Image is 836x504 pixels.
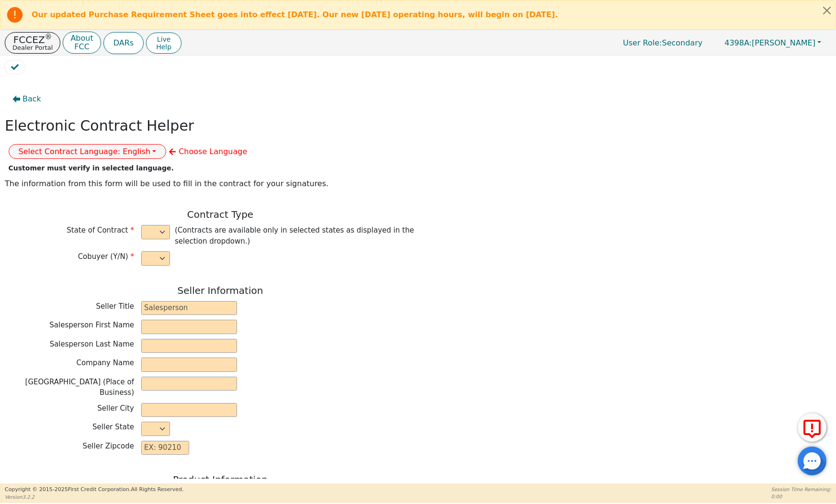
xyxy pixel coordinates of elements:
[175,225,431,246] p: (Contracts are available only in selected states as displayed in the selection dropdown.)
[103,32,144,54] button: DARs
[45,33,52,41] sup: ®
[5,209,436,220] h3: Contract Type
[5,178,436,190] p: The information from this form will be used to fill in the contract for your signatures.
[724,38,752,47] span: 4398A:
[83,442,134,450] span: Seller Zipcode
[5,285,436,296] h3: Seller Information
[798,413,826,442] button: Report Error to FCC
[12,45,53,51] p: Dealer Portal
[96,302,134,311] span: Seller Title
[5,493,183,501] p: Version 3.2.2
[70,43,93,51] p: FCC
[63,32,101,54] button: AboutFCC
[5,474,436,485] h3: Product Information
[714,35,831,50] button: 4398A:[PERSON_NAME]
[141,301,237,315] input: Salesperson
[146,33,181,54] button: LiveHelp
[5,88,49,110] button: Back
[70,34,93,42] p: About
[78,252,134,261] span: Cobuyer (Y/N)
[67,226,134,235] span: State of Contract
[623,38,662,47] span: User Role :
[77,358,134,367] span: Company Name
[32,10,558,19] b: Our updated Purchase Requirement Sheet goes into effect [DATE]. Our new [DATE] operating hours, w...
[613,34,712,52] a: User Role:Secondary
[131,486,183,493] span: All Rights Reserved.
[156,35,171,43] span: Live
[818,0,836,20] button: Close alert
[156,43,171,51] span: Help
[50,340,134,348] span: Salesperson Last Name
[97,404,134,413] span: Seller City
[141,441,189,455] input: EX: 90210
[23,93,41,105] span: Back
[179,147,247,156] span: Choose Language
[49,321,134,329] span: Salesperson First Name
[771,493,831,500] p: 0:00
[613,34,712,52] p: Secondary
[5,60,25,74] button: Review Contract
[771,486,831,493] p: Session Time Remaining:
[12,35,53,45] p: FCCEZ
[25,378,134,397] span: [GEOGRAPHIC_DATA] (Place of Business)
[5,486,183,494] p: Copyright © 2015- 2025 First Credit Corporation.
[92,423,134,431] span: Seller State
[5,32,60,54] button: FCCEZ®Dealer Portal
[5,117,194,134] h2: Electronic Contract Helper
[9,163,167,173] div: Customer must verify in selected language.
[9,144,167,159] button: Select Contract Language: English
[724,38,815,47] span: [PERSON_NAME]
